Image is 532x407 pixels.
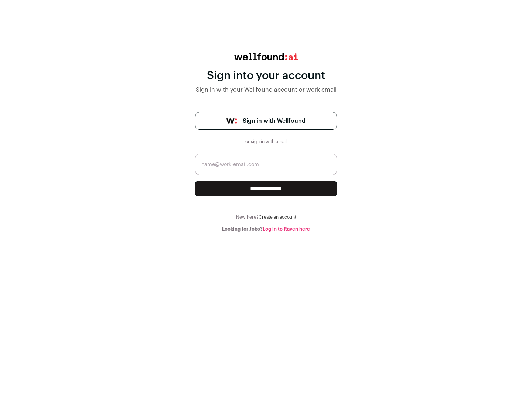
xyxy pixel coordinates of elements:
[195,154,337,175] input: name@work-email.com
[195,69,337,83] div: Sign into your account
[263,226,310,231] a: Log in to Raven here
[234,53,298,60] img: wellfound:ai
[195,214,337,220] div: New here?
[195,112,337,130] a: Sign in with Wellfound
[242,139,290,145] div: or sign in with email
[226,118,237,124] img: wellfound-symbol-flush-black-fb3c872781a75f747ccb3a119075da62bfe97bd399995f84a933054e44a575c4.png
[195,226,337,232] div: Looking for Jobs?
[259,215,296,219] a: Create an account
[195,85,337,94] div: Sign in with your Wellfound account or work email
[243,117,306,125] span: Sign in with Wellfound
